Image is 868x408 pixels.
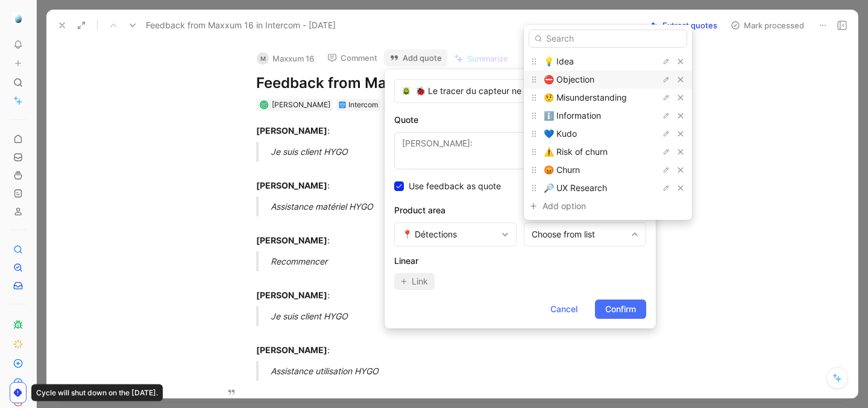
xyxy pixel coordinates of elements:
div: Cycle will shut down on the [DATE]. [31,384,163,401]
div: 💡 Idea [524,52,692,71]
div: 😡 Churn [524,161,692,179]
span: 😡 Churn [544,165,580,175]
span: 🤨 Misunderstanding [544,92,627,102]
div: ⛔️ Objection [524,71,692,89]
input: Search [529,30,687,48]
div: ℹ️ Information [524,107,692,125]
div: ⚠️ Risk of churn [524,143,692,161]
div: 🔎 UX Research [524,179,692,197]
span: 💡 Idea [544,56,574,66]
span: 💙 Kudo [544,128,577,139]
div: Add option [542,199,633,213]
span: ℹ️ Information [544,110,601,121]
span: 🔎 UX Research [544,183,607,193]
span: ⚠️ Risk of churn [544,146,608,157]
div: 💙 Kudo [524,125,692,143]
div: 🤨 Misunderstanding [524,89,692,107]
span: ⛔️ Objection [544,74,594,84]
